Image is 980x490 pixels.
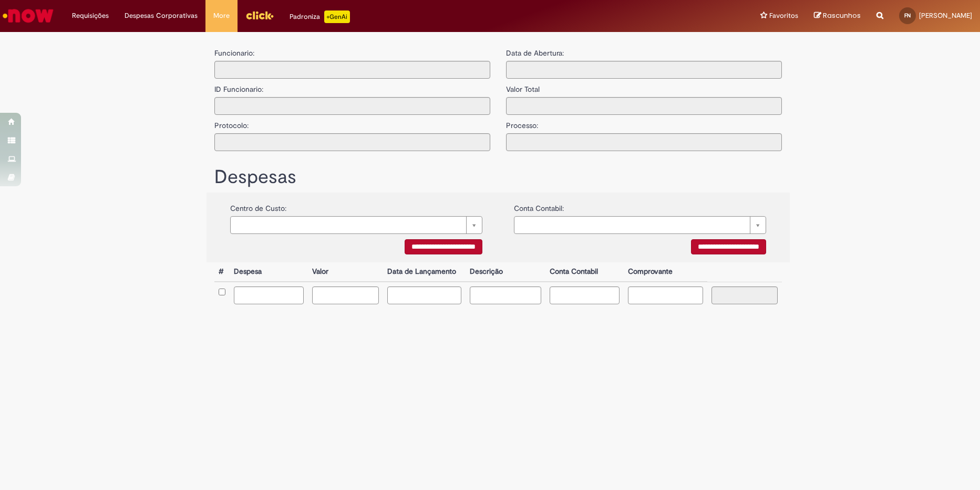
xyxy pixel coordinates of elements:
[290,10,350,23] div: Padroniza
[383,262,466,282] th: Data de Lançamento
[514,198,564,214] label: Conta Contabil:
[125,10,198,21] span: Despesas Corporativas
[230,216,482,234] a: Limpar campo {0}
[214,115,249,131] label: Protocolo:
[466,262,545,282] th: Descrição
[308,262,383,282] th: Valor
[506,79,540,94] label: Valor Total
[904,12,911,19] span: FN
[919,11,972,20] span: [PERSON_NAME]
[245,7,274,23] img: click_logo_yellow_360x200.png
[506,48,564,58] label: Data de Abertura:
[214,79,263,94] label: ID Funcionario:
[230,198,286,214] label: Centro de Custo:
[506,115,538,131] label: Processo:
[214,167,782,188] h1: Despesas
[214,48,254,58] label: Funcionario:
[769,10,798,21] span: Favoritos
[514,216,766,234] a: Limpar campo {0}
[545,262,624,282] th: Conta Contabil
[324,10,350,23] p: +GenAi
[72,10,109,21] span: Requisições
[624,262,707,282] th: Comprovante
[230,262,308,282] th: Despesa
[823,10,861,20] span: Rascunhos
[213,10,230,21] span: More
[814,11,861,21] a: Rascunhos
[1,5,55,26] img: ServiceNow
[214,262,230,282] th: #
